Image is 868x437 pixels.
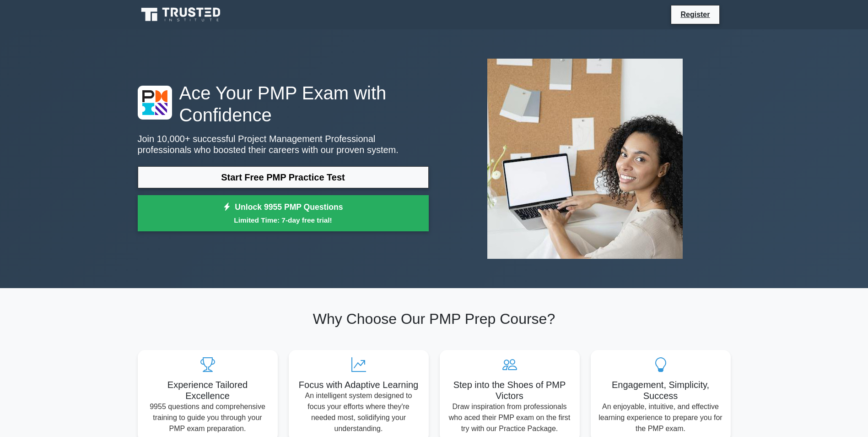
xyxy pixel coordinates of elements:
[447,379,572,401] h5: Step into the Shoes of PMP Victors
[145,401,270,434] p: 9955 questions and comprehensive training to guide you through your PMP exam preparation.
[145,379,270,401] h5: Experience Tailored Excellence
[138,133,429,155] p: Join 10,000+ successful Project Management Professional professionals who boosted their careers w...
[138,82,429,126] h1: Ace Your PMP Exam with Confidence
[138,310,731,328] h2: Why Choose Our PMP Prep Course?
[296,390,421,434] p: An intelligent system designed to focus your efforts where they're needed most, solidifying your ...
[296,379,421,390] h5: Focus with Adaptive Learning
[598,401,723,434] p: An enjoyable, intuitive, and effective learning experience to prepare you for the PMP exam.
[138,195,429,232] a: Unlock 9955 PMP QuestionsLimited Time: 7-day free trial!
[138,166,429,188] a: Start Free PMP Practice Test
[149,215,417,225] small: Limited Time: 7-day free trial!
[598,379,723,401] h5: Engagement, Simplicity, Success
[447,401,572,434] p: Draw inspiration from professionals who aced their PMP exam on the first try with our Practice Pa...
[675,9,715,20] a: Register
